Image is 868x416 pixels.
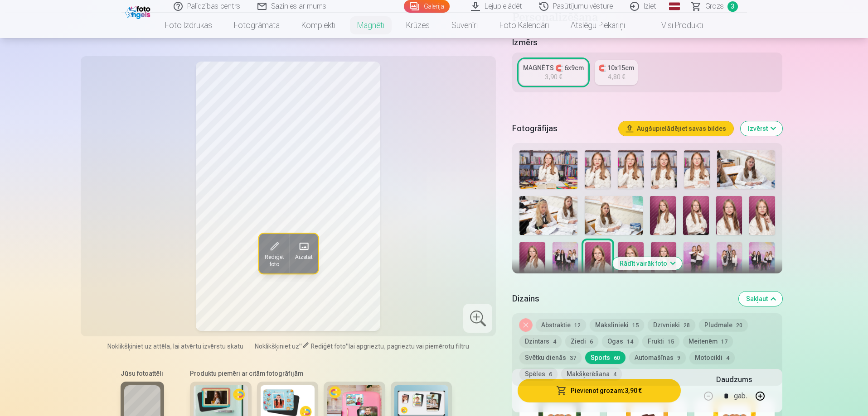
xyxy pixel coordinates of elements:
button: Mākslinieki15 [590,319,644,331]
button: Rediģēt foto [259,234,289,273]
span: 15 [668,339,674,345]
div: 3,90 € [545,72,562,81]
h5: Izmērs [512,36,782,49]
button: Izvērst [741,121,782,136]
span: 37 [570,355,576,361]
a: Komplekti [291,13,346,38]
span: 4 [726,355,729,361]
h5: Dizains [512,292,731,305]
button: Svētku dienās37 [519,351,582,364]
span: Noklikšķiniet uz [255,343,299,350]
button: Dzīvnieki28 [648,319,695,331]
span: 20 [736,322,742,329]
span: Aizstāt [295,253,312,261]
span: 28 [684,322,690,329]
a: Foto izdrukas [154,13,223,38]
span: 15 [632,322,639,329]
button: Aizstāt [289,234,318,273]
span: " [346,343,349,350]
a: Suvenīri [441,13,489,38]
span: 3 [727,1,738,12]
button: Augšupielādējiet savas bildes [619,121,733,136]
div: gab. [734,385,747,407]
a: 🧲 10x15cm4,80 € [595,60,638,85]
span: " [299,343,302,350]
div: 🧲 10x15cm [598,63,634,72]
span: lai apgrieztu, pagrieztu vai piemērotu filtru [349,343,469,350]
div: 4,80 € [608,72,625,81]
a: Foto kalendāri [489,13,560,38]
button: Meitenēm17 [683,335,733,348]
span: Rediģēt foto [311,343,346,350]
a: MAGNĒTS 🧲 6x9cm3,90 € [519,60,587,85]
span: 17 [721,339,727,345]
a: Visi produkti [636,13,714,38]
button: Ogas14 [602,335,639,348]
img: /fa1 [125,4,153,19]
div: MAGNĒTS 🧲 6x9cm [523,63,584,72]
button: Spēles6 [519,368,558,380]
h5: Fotogrāfijas [512,122,611,135]
button: Sports60 [585,351,626,364]
button: Sakļaut [739,292,782,306]
span: Grozs [705,1,724,12]
span: Rediģēt foto [264,253,284,268]
a: Krūzes [395,13,441,38]
button: Dzintars4 [519,335,562,348]
span: Noklikšķiniet uz attēla, lai atvērtu izvērstu skatu [107,342,243,351]
button: Ziedi6 [565,335,598,348]
span: 60 [614,355,620,361]
span: 6 [590,339,593,345]
span: 14 [627,339,633,345]
button: Rādīt vairāk foto [612,257,682,270]
button: Pludmale20 [699,319,748,331]
a: Atslēgu piekariņi [560,13,636,38]
span: 12 [574,322,581,329]
h6: Produktu piemēri ar citām fotogrāfijām [186,369,456,378]
h6: Jūsu fotoattēli [121,369,164,378]
a: Magnēti [346,13,395,38]
button: Abstraktie12 [536,319,586,331]
button: Makšķerēšana4 [561,368,622,380]
button: Pievienot grozam:3,90 € [518,379,680,402]
span: 6 [549,371,552,378]
button: Frukti15 [642,335,679,348]
button: Motocikli4 [689,351,735,364]
span: 4 [553,339,556,345]
a: Fotogrāmata [223,13,291,38]
span: 4 [613,371,616,378]
button: Automašīnas9 [629,351,686,364]
span: 9 [677,355,680,361]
